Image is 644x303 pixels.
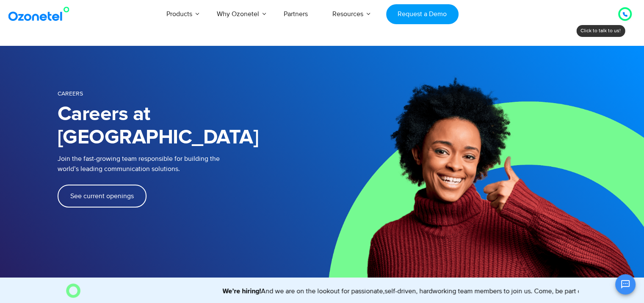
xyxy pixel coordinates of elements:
[216,288,254,295] strong: We’re hiring!
[58,90,83,97] span: Careers
[58,185,146,208] a: See current openings
[70,193,134,199] span: See current openings
[615,274,636,295] button: Open chat
[84,286,578,296] marquee: And we are on the lookout for passionate,self-driven, hardworking team members to join us. Come, ...
[58,154,310,174] p: Join the fast-growing team responsible for building the world’s leading communication solutions.
[58,103,322,149] h1: Careers at [GEOGRAPHIC_DATA]
[386,4,459,24] a: Request a Demo
[66,283,80,298] img: O Image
